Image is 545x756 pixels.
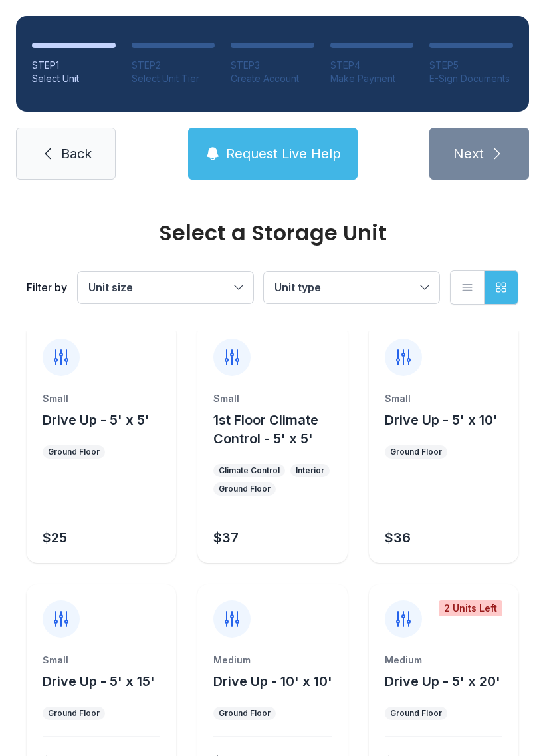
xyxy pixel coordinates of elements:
[231,72,314,85] div: Create Account
[385,392,502,405] div: Small
[213,654,331,667] div: Medium
[43,412,150,428] span: Drive Up - 5' x 5'
[132,72,215,85] div: Select Unit Tier
[429,59,513,72] div: STEP 5
[453,144,484,163] span: Next
[43,528,67,547] div: $25
[219,465,280,476] div: Climate Control
[48,708,100,719] div: Ground Floor
[27,222,518,244] div: Select a Storage Unit
[385,411,498,429] button: Drive Up - 5' x 10'
[213,392,331,405] div: Small
[264,272,439,303] button: Unit type
[213,528,239,547] div: $37
[385,673,500,689] span: Drive Up - 5' x 20'
[385,654,502,667] div: Medium
[274,281,321,294] span: Unit type
[219,484,271,494] div: Ground Floor
[48,447,100,457] div: Ground Floor
[78,272,253,303] button: Unit size
[32,59,116,72] div: STEP 1
[330,72,414,85] div: Make Payment
[43,672,155,691] button: Drive Up - 5' x 15'
[385,672,500,691] button: Drive Up - 5' x 20'
[330,59,414,72] div: STEP 4
[132,59,215,72] div: STEP 2
[32,72,116,85] div: Select Unit
[43,673,155,689] span: Drive Up - 5' x 15'
[385,412,498,428] span: Drive Up - 5' x 10'
[296,465,324,476] div: Interior
[43,392,160,405] div: Small
[385,528,411,547] div: $36
[213,673,332,689] span: Drive Up - 10' x 10'
[439,600,502,616] div: 2 Units Left
[226,144,341,163] span: Request Live Help
[390,708,442,719] div: Ground Floor
[43,411,150,429] button: Drive Up - 5' x 5'
[219,708,271,719] div: Ground Floor
[231,59,314,72] div: STEP 3
[88,281,133,294] span: Unit size
[390,447,442,457] div: Ground Floor
[43,654,160,667] div: Small
[213,412,318,447] span: 1st Floor Climate Control - 5' x 5'
[61,144,92,163] span: Back
[429,72,513,85] div: E-Sign Documents
[27,280,67,295] div: Filter by
[213,672,332,691] button: Drive Up - 10' x 10'
[213,411,342,448] button: 1st Floor Climate Control - 5' x 5'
